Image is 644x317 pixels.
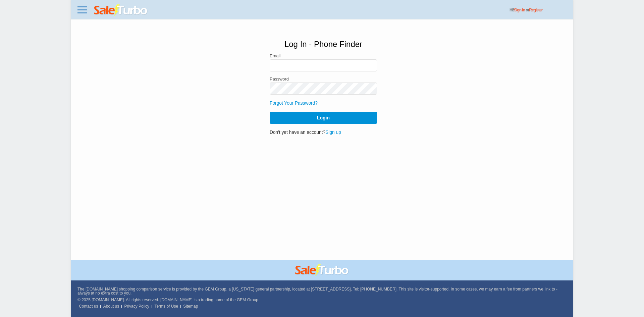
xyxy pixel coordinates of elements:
[526,8,542,12] span: or
[270,129,377,136] p: Don't yet have an account?
[325,130,341,135] a: Sign up
[183,304,198,309] a: Sitemap
[71,280,573,308] div: The [DOMAIN_NAME] shopping comparison service is provided by the GEM Group, a [US_STATE] general ...
[514,8,525,12] a: Sign In
[529,8,542,12] a: Register
[509,8,514,12] span: Hi!
[295,264,349,276] img: saleturbo.com
[270,101,318,106] a: Forgot Your Password?
[124,304,149,309] a: Privacy Policy
[270,54,377,58] label: Email
[79,304,98,309] a: Contact us
[270,112,377,124] button: Login
[270,77,377,81] label: Password
[94,4,148,16] img: saleturbo.com - Online Deals and Discount Coupons
[77,298,563,302] p: © 2025 [DOMAIN_NAME]. All rights reserved. [DOMAIN_NAME] is a trading name of the GEM Group.
[270,40,377,48] h1: Log In - Phone Finder
[154,304,178,309] a: Terms of Use
[103,304,119,309] a: About us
